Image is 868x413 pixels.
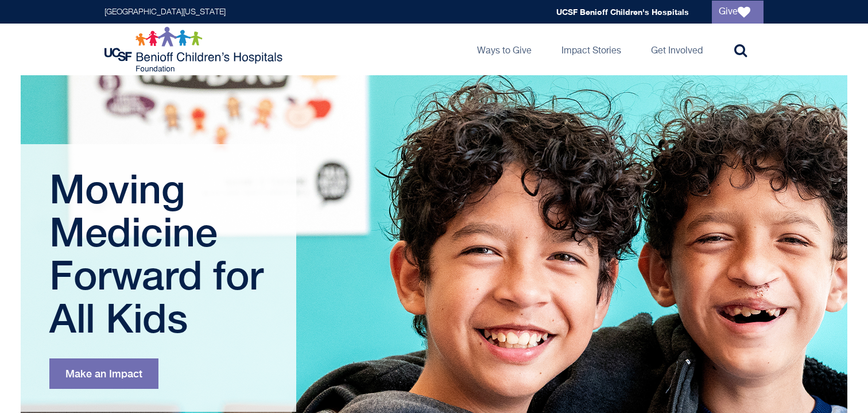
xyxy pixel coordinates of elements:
[712,1,764,24] a: Give
[49,358,158,389] a: Make an Impact
[49,167,270,339] h1: Moving Medicine Forward for All Kids
[104,26,285,72] img: Logo for UCSF Benioff Children's Hospitals Foundation
[556,7,689,17] a: UCSF Benioff Children's Hospitals
[104,8,226,16] a: [GEOGRAPHIC_DATA][US_STATE]
[468,24,541,75] a: Ways to Give
[642,24,712,75] a: Get Involved
[552,24,630,75] a: Impact Stories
